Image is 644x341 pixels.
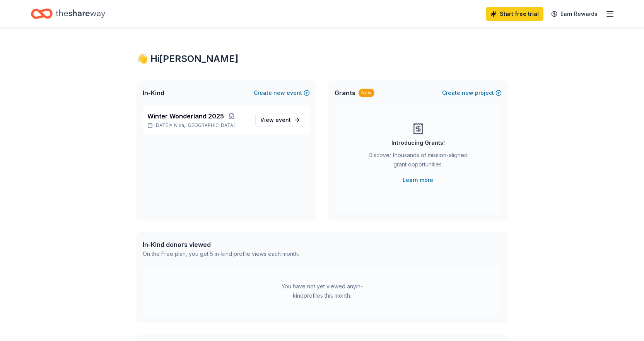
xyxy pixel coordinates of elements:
[137,53,508,65] div: 👋 Hi [PERSON_NAME]
[254,88,310,98] button: Createnewevent
[366,151,471,172] div: Discover thousands of mission-aligned grant opportunities.
[462,88,473,98] span: new
[275,117,291,123] span: event
[260,115,291,125] span: View
[143,88,164,98] span: In-Kind
[403,175,433,185] a: Learn more
[174,122,235,129] span: Nixa, [GEOGRAPHIC_DATA]
[547,7,602,21] a: Earn Rewards
[335,88,355,98] span: Grants
[255,113,305,127] a: View event
[147,122,249,129] p: [DATE] •
[147,111,224,121] span: Winter Wonderland 2025
[31,5,105,23] a: Home
[391,138,445,147] div: Introducing Grants!
[143,240,299,249] div: In-Kind donors viewed
[359,89,374,97] div: New
[442,88,502,98] button: Createnewproject
[486,7,543,21] a: Start free trial
[273,88,285,98] span: new
[274,282,371,300] div: You have not yet viewed any in-kind profiles this month.
[143,249,299,259] div: On the Free plan, you get 5 in-kind profile views each month.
